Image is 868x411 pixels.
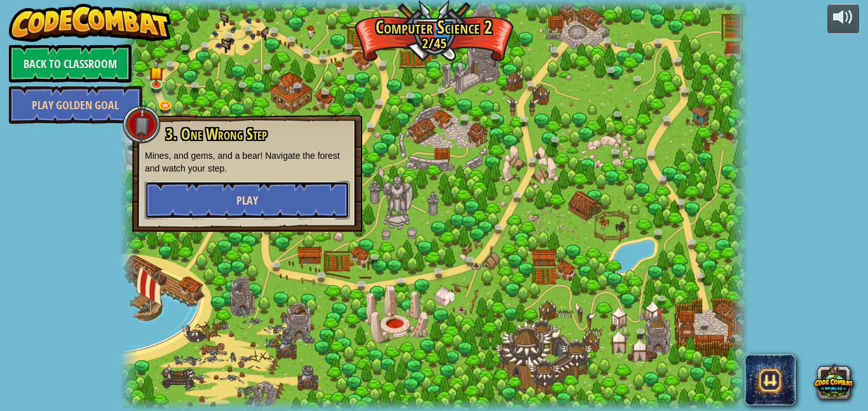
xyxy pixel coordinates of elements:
p: Mines, and gems, and a bear! Navigate the forest and watch your step. [145,149,349,175]
img: level-banner-started.png [149,60,163,85]
span: Play [236,192,258,208]
a: Back to Classroom [9,44,132,83]
button: Play [145,181,349,219]
span: 3. One Wrong Step [166,123,267,145]
a: Play Golden Goal [9,86,142,124]
button: Adjust volume [827,4,859,34]
img: CodeCombat - Learn how to code by playing a game [9,4,172,42]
